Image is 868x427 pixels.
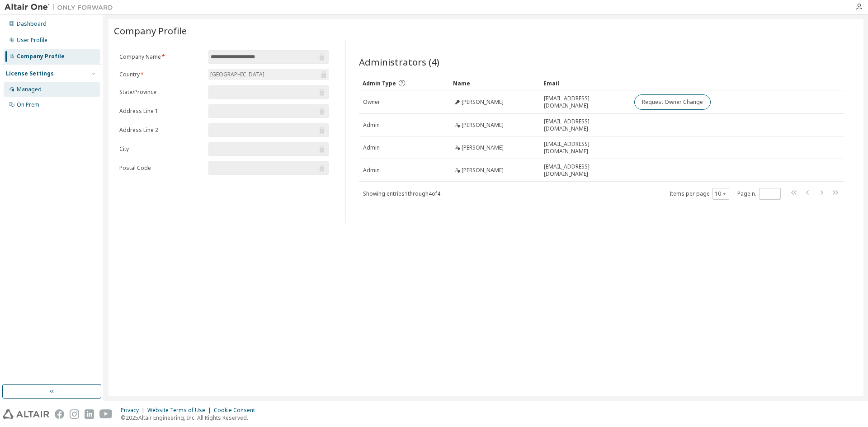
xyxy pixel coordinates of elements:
div: [GEOGRAPHIC_DATA] [209,70,266,80]
span: [EMAIL_ADDRESS][DOMAIN_NAME] [544,141,626,155]
div: Managed [17,86,42,93]
div: Name [453,76,536,90]
span: Admin [363,144,380,151]
img: linkedin.svg [85,409,94,419]
div: Company Profile [17,53,65,60]
div: Cookie Consent [214,407,260,414]
div: [GEOGRAPHIC_DATA] [208,69,329,80]
span: Owner [363,99,380,106]
div: Dashboard [17,20,47,28]
span: Admin [363,122,380,129]
label: Country [119,71,203,78]
div: User Profile [17,37,47,44]
img: youtube.svg [99,409,113,419]
label: Postal Code [119,164,203,172]
span: Company Profile [114,24,187,37]
span: Admin Type [363,80,396,87]
span: Page n. [737,188,781,200]
span: [EMAIL_ADDRESS][DOMAIN_NAME] [544,163,626,178]
span: [PERSON_NAME] [462,122,504,129]
span: [EMAIL_ADDRESS][DOMAIN_NAME] [544,95,626,109]
span: Showing entries 1 through 4 of 4 [363,190,440,197]
div: Email [543,76,627,90]
button: 10 [715,190,727,197]
img: Altair One [5,3,118,12]
div: Privacy [121,407,147,414]
div: Website Terms of Use [147,407,214,414]
span: [PERSON_NAME] [462,167,504,174]
img: instagram.svg [70,409,79,419]
button: Request Owner Change [634,94,711,110]
label: Address Line 2 [119,127,203,134]
div: License Settings [6,70,54,77]
label: City [119,145,203,153]
span: Items per page [670,188,729,200]
span: Administrators (4) [359,56,439,68]
span: [EMAIL_ADDRESS][DOMAIN_NAME] [544,118,626,132]
span: [PERSON_NAME] [462,99,504,106]
label: Address Line 1 [119,108,203,115]
p: © 2025 Altair Engineering, Inc. All Rights Reserved. [121,414,260,422]
div: On Prem [17,101,39,108]
label: Company Name [119,53,203,61]
img: facebook.svg [55,409,64,419]
img: altair_logo.svg [3,409,49,419]
span: [PERSON_NAME] [462,144,504,151]
label: State/Province [119,89,203,96]
span: Admin [363,167,380,174]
